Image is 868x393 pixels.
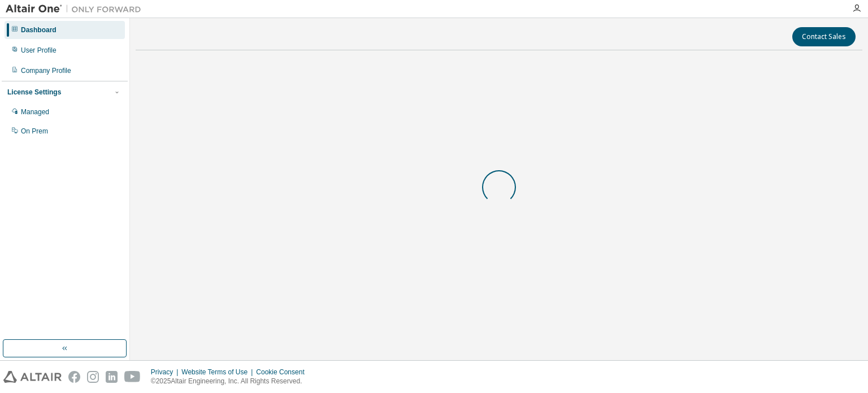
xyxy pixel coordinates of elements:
div: Cookie Consent [256,368,311,377]
img: linkedin.svg [106,371,118,383]
p: © 2025 Altair Engineering, Inc. All Rights Reserved. [151,377,311,386]
button: Contact Sales [792,27,856,46]
div: Dashboard [21,25,57,34]
div: Company Profile [21,66,71,75]
div: License Settings [7,88,61,97]
div: Managed [21,107,49,116]
img: youtube.svg [124,371,141,383]
img: instagram.svg [87,371,99,383]
div: Website Terms of Use [181,368,256,377]
img: Altair One [6,3,147,15]
img: altair_logo.svg [3,371,62,383]
div: On Prem [21,127,48,136]
img: facebook.svg [68,371,80,383]
div: User Profile [21,46,57,55]
div: Privacy [151,368,181,377]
